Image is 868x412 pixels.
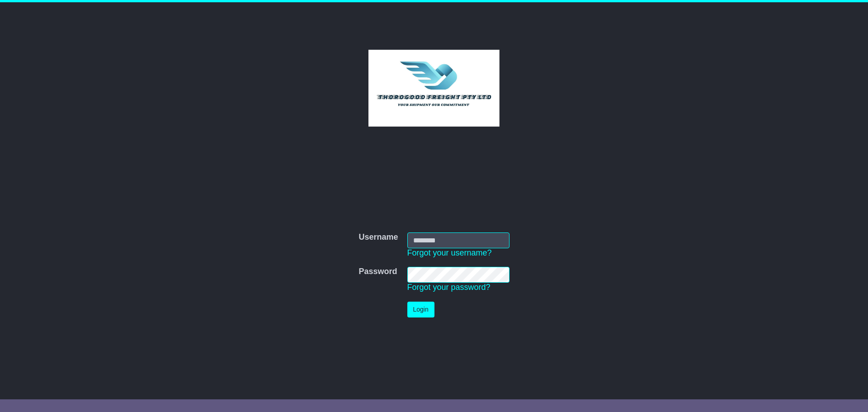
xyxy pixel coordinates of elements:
[359,232,398,242] label: Username
[359,267,397,277] label: Password
[407,283,491,292] a: Forgot your password?
[407,302,434,317] button: Login
[407,248,492,257] a: Forgot your username?
[368,50,500,127] img: Thorogood Freight Pty Ltd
